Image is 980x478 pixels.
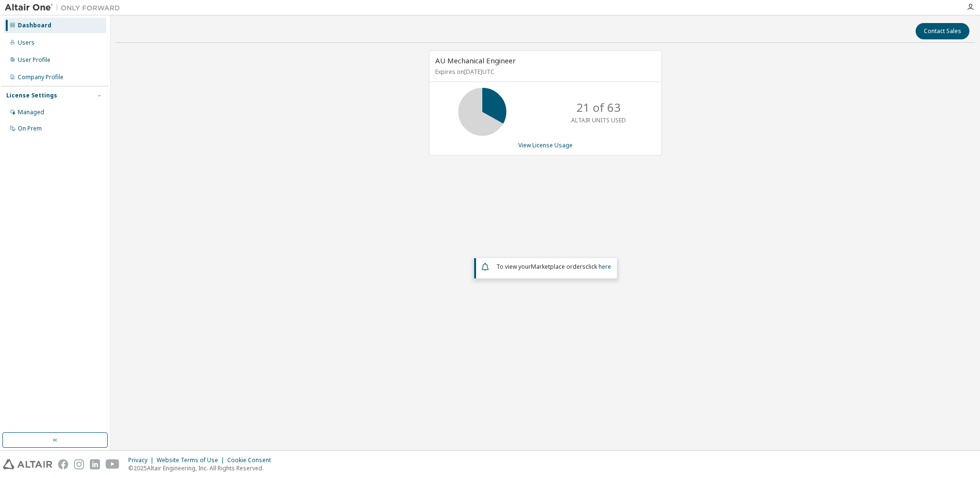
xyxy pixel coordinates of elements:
[74,459,84,469] img: instagram.svg
[128,456,157,464] div: Privacy
[531,263,586,271] em: Marketplace orders
[18,125,42,132] div: On Prem
[58,459,68,469] img: facebook.svg
[18,39,35,47] div: Users
[435,68,653,76] p: Expires on [DATE] UTC
[90,459,100,469] img: linkedin.svg
[576,99,621,116] p: 21 of 63
[18,73,63,81] div: Company Profile
[3,459,52,469] img: altair_logo.svg
[916,23,969,39] button: Contact Sales
[18,108,44,116] div: Managed
[157,456,227,464] div: Website Terms of Use
[571,116,626,124] p: ALTAIR UNITS USED
[18,22,51,29] div: Dashboard
[128,464,277,472] p: © 2025 Altair Engineering, Inc. All Rights Reserved.
[496,263,611,271] span: To view your click
[5,3,125,12] img: Altair One
[518,141,573,149] a: View License Usage
[227,456,277,464] div: Cookie Consent
[599,263,611,271] a: here
[106,459,120,469] img: youtube.svg
[435,56,516,65] span: AU Mechanical Engineer
[6,92,57,99] div: License Settings
[18,56,50,64] div: User Profile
